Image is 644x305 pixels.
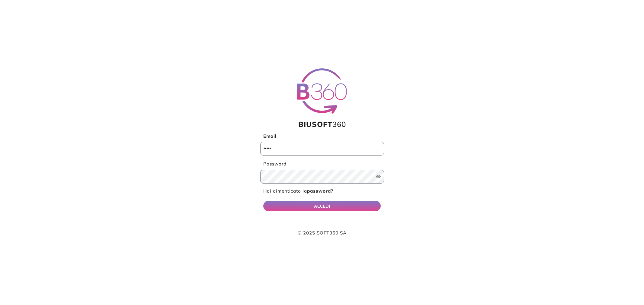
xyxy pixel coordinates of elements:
[263,133,277,139] b: Email
[307,188,333,194] b: password?
[263,188,333,194] a: Hai dimenticato lapassword?
[260,120,384,129] h1: 360
[263,230,381,237] p: © 2025 SOFT360 SA
[263,201,381,211] button: ACCEDI
[260,161,384,168] label: Password
[298,120,332,129] span: BIUSOFT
